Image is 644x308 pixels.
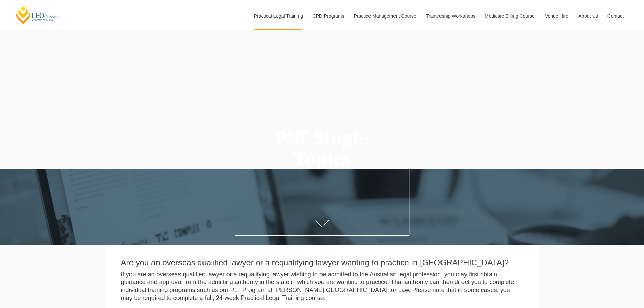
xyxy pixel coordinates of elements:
iframe: LiveChat chat widget [599,263,627,291]
a: [PERSON_NAME] Centre for Law [15,5,60,25]
a: Practical Legal Training [249,1,308,30]
a: Traineeship Workshops [421,1,480,30]
a: Contact [602,1,629,30]
a: CPD Programs [307,1,349,30]
a: Medicare Billing Course [480,1,540,30]
a: About Us [573,1,602,30]
h1: PLT Single Topics [245,127,399,168]
a: Practice Management Course [349,1,421,30]
h2: Are you an overseas qualified lawyer or a requalifying lawyer wanting to practice in [GEOGRAPHIC_... [121,258,523,267]
a: Venue Hire [540,1,573,30]
p: If you are an overseas qualified lawyer or a requalifying lawyer wishing to be admitted to the Au... [121,270,523,302]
